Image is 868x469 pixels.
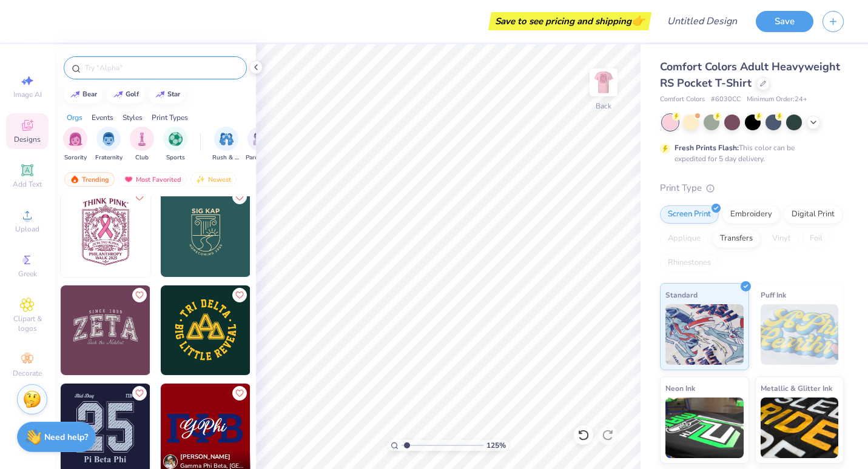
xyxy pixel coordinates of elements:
span: Clipart & logos [6,314,49,333]
div: Print Types [152,112,188,123]
button: filter button [130,127,154,162]
span: Puff Ink [761,288,786,301]
img: e60218f0-39aa-4cf3-9333-3099f9f432e9 [250,187,340,277]
button: filter button [95,127,123,162]
span: Standard [665,288,698,301]
div: filter for Parent's Weekend [246,127,274,162]
button: golf [107,85,144,104]
div: Screen Print [660,205,719,224]
span: Designs [14,135,41,144]
button: Like [232,288,247,302]
img: Rush & Bid Image [220,132,234,146]
span: Minimum Order: 24 + [747,95,807,105]
div: Foil [802,230,830,248]
div: Most Favorited [118,172,187,187]
div: Digital Print [784,205,843,224]
img: Newest.gif [196,175,206,184]
button: filter button [246,127,274,162]
span: Club [135,153,149,162]
img: Standard [665,304,744,365]
div: Save to see pricing and shipping [491,12,648,30]
span: 125 % [486,440,506,451]
div: Orgs [67,112,82,123]
div: golf [126,91,139,98]
span: Comfort Colors [660,95,705,105]
img: trend_line.gif [155,91,165,98]
button: filter button [163,127,187,162]
img: b436978b-0c01-48bd-9de2-084797aee98b [61,187,150,277]
strong: Fresh Prints Flash: [675,143,739,153]
div: star [167,91,180,98]
button: Like [132,190,147,204]
div: filter for Sports [163,127,187,162]
button: bear [64,85,103,104]
button: Save [756,11,813,32]
button: filter button [212,127,240,162]
button: Like [132,386,147,401]
img: trend_line.gif [70,91,80,98]
img: Sports Image [169,132,183,146]
span: 👉 [631,13,645,28]
img: Neon Ink [665,397,744,458]
img: 12f6a8e2-387f-4f30-9dee-a27d58b2c7d9 [61,285,150,375]
img: Puff Ink [761,304,839,365]
img: c810b5ac-6bbd-4152-8d4b-2b9f837a4fd4 [161,187,251,277]
div: Applique [660,230,708,248]
span: Neon Ink [665,382,695,394]
div: filter for Sorority [63,127,87,162]
button: star [149,85,186,104]
img: 81de7d85-742b-41f3-b861-5729aac35dd4 [150,285,240,375]
div: Back [596,101,611,111]
img: Back [591,70,616,95]
img: Club Image [135,132,149,146]
div: Styles [123,112,143,123]
input: Try "Alpha" [84,62,239,74]
span: Greek [18,269,37,279]
div: Print Type [660,181,844,195]
span: Comfort Colors Adult Heavyweight RS Pocket T-Shirt [660,59,840,90]
span: Metallic & Glitter Ink [761,382,832,394]
span: Decorate [13,368,42,378]
span: Upload [15,224,39,234]
div: Trending [64,172,115,187]
span: Fraternity [95,153,123,162]
button: Like [132,288,147,302]
button: Like [232,190,247,204]
span: Rush & Bid [212,153,240,162]
div: bear [82,91,97,98]
span: # 6030CC [711,95,741,105]
span: Sorority [64,153,87,162]
div: Newest [190,172,237,187]
div: filter for Club [130,127,154,162]
img: Metallic & Glitter Ink [761,397,839,458]
img: 42f9a561-f97a-4922-bd2f-3efb26844d22 [150,187,240,277]
div: Embroidery [722,205,780,224]
div: Transfers [712,230,761,248]
div: filter for Fraternity [95,127,123,162]
img: trend_line.gif [113,91,123,98]
div: filter for Rush & Bid [212,127,240,162]
button: Like [232,386,247,401]
img: Fraternity Image [102,132,115,146]
img: 644dc047-381f-429b-8cda-45257c9eaae3 [161,285,251,375]
strong: Need help? [44,431,88,443]
span: Parent's Weekend [246,153,274,162]
div: Events [92,112,113,123]
span: Image AI [13,90,42,99]
img: Parent's Weekend Image [253,132,267,146]
input: Untitled Design [658,9,747,33]
button: filter button [63,127,87,162]
div: Vinyl [764,230,798,248]
div: Rhinestones [660,254,719,272]
span: [PERSON_NAME] [180,453,230,461]
img: most_fav.gif [124,175,133,184]
img: Avatar [163,454,178,469]
img: trending.gif [70,175,79,184]
img: Sorority Image [69,132,82,146]
span: Add Text [13,179,42,189]
img: 85e97a1e-4718-4f32-80f4-1f7b64db4f13 [250,285,340,375]
div: This color can be expedited for 5 day delivery. [675,142,824,164]
span: Sports [166,153,185,162]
